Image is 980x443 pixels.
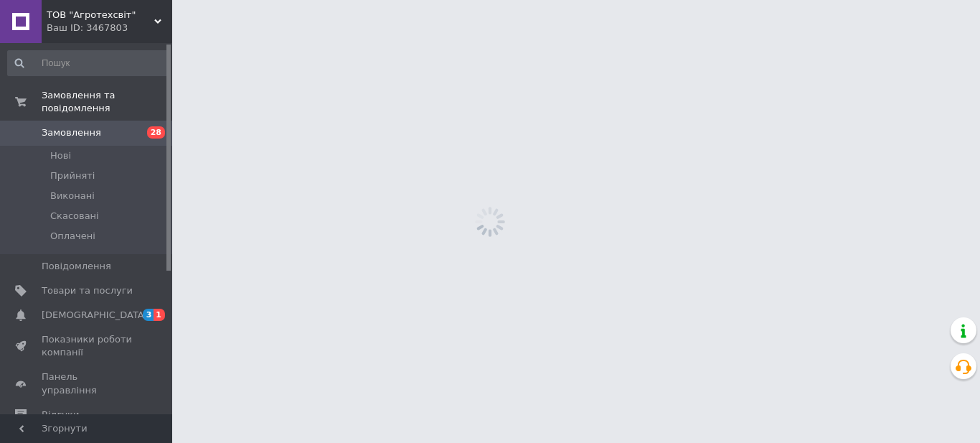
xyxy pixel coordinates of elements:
[42,260,111,273] span: Повідомлення
[42,409,79,421] span: Відгуки
[50,149,71,162] span: Нові
[50,190,95,202] span: Виконані
[154,309,165,321] span: 1
[42,284,133,297] span: Товари та послуги
[42,370,133,396] span: Панель управління
[42,309,148,322] span: [DEMOGRAPHIC_DATA]
[50,169,95,182] span: Прийняті
[143,309,154,321] span: 3
[50,230,95,243] span: Оплачені
[7,50,169,76] input: Пошук
[42,126,101,139] span: Замовлення
[47,9,154,22] span: ТОВ "Агротехсвіт"
[147,126,165,139] span: 28
[42,333,133,359] span: Показники роботи компанії
[42,89,172,115] span: Замовлення та повідомлення
[50,210,99,223] span: Скасовані
[47,22,172,34] div: Ваш ID: 3467803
